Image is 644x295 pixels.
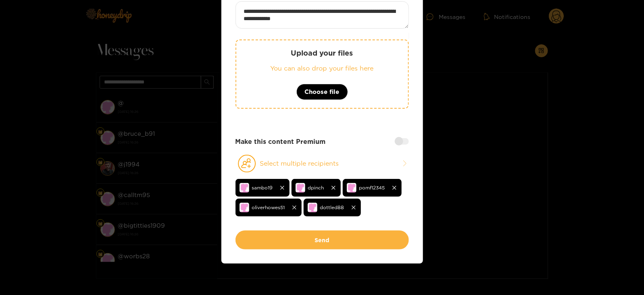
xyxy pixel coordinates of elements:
span: Choose file [305,87,340,97]
img: no-avatar.png [308,203,317,212]
p: You can also drop your files here [252,64,392,73]
img: no-avatar.png [347,183,356,193]
span: dpinch [308,183,324,192]
button: Send [236,231,409,249]
p: Upload your files [252,48,392,58]
span: oliverhowes51 [252,203,285,212]
img: no-avatar.png [240,203,249,212]
button: Select multiple recipients [236,154,409,173]
span: dottled88 [320,203,344,212]
span: pomf12345 [359,183,385,192]
span: sambo19 [252,183,273,192]
button: Choose file [296,84,348,100]
img: no-avatar.png [240,183,249,193]
strong: Make this content Premium [236,137,326,146]
img: no-avatar.png [296,183,305,193]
